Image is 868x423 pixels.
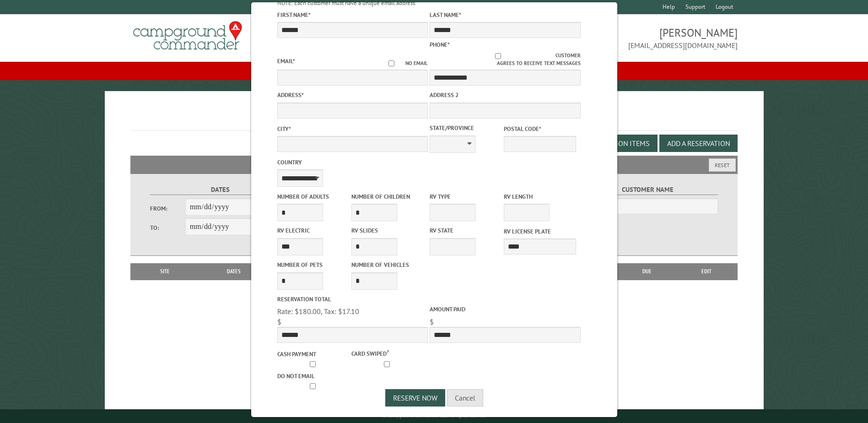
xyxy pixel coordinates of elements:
[430,226,502,235] label: RV State
[385,389,445,407] button: Reserve Now
[277,91,427,99] label: Address
[150,223,185,232] label: To:
[504,125,576,133] label: Postal Code
[277,260,349,269] label: Number of Pets
[579,135,658,152] button: Edit Add-on Items
[130,156,737,173] h2: Filters
[130,18,245,54] img: Campground Commander
[386,348,388,355] a: ?
[351,226,423,235] label: RV Slides
[578,184,717,195] label: Customer Name
[709,158,736,172] button: Reset
[676,263,738,280] th: Edit
[447,389,483,407] button: Cancel
[277,192,349,201] label: Number of Adults
[430,124,502,132] label: State/Province
[504,227,576,236] label: RV License Plate
[195,263,273,280] th: Dates
[430,41,450,49] label: Phone
[430,52,580,67] label: Customer agrees to receive text messages
[383,413,486,419] small: © Campground Commander LLC. All rights reserved.
[277,307,359,316] span: Rate: $180.00, Tax: $17.10
[351,192,423,201] label: Number of Children
[351,260,423,269] label: Number of Vehicles
[277,295,427,304] label: Reservation Total
[430,192,502,201] label: RV Type
[377,60,405,66] input: No email
[430,305,580,314] label: Amount paid
[430,91,580,99] label: Address 2
[150,204,185,213] label: From:
[277,57,295,65] label: Email
[135,263,194,280] th: Site
[441,53,555,59] input: Customer agrees to receive text messages
[430,317,434,326] span: $
[130,106,737,131] h1: Reservations
[277,158,427,167] label: Country
[504,192,576,201] label: RV Length
[277,317,281,326] span: $
[430,11,580,19] label: Last Name
[277,350,349,358] label: Cash payment
[377,60,428,67] label: No email
[351,348,423,358] label: Card swiped
[277,11,427,19] label: First Name
[150,184,290,195] label: Dates
[659,135,738,152] button: Add a Reservation
[618,263,676,280] th: Due
[277,372,349,380] label: Do not email
[277,226,349,235] label: RV Electric
[277,125,427,133] label: City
